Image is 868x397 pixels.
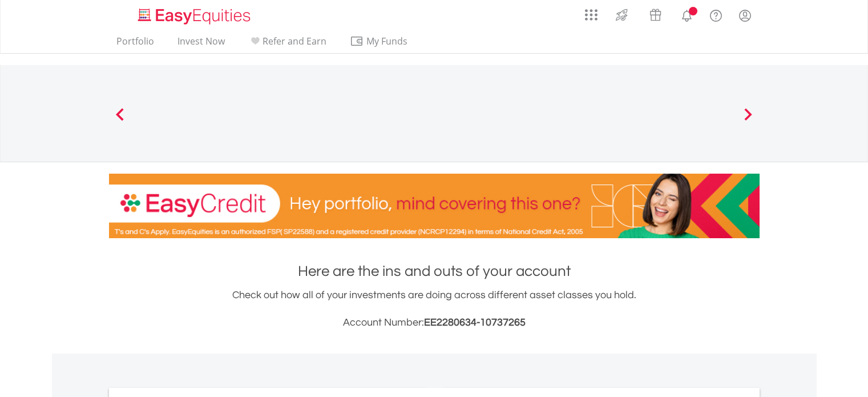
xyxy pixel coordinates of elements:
span: Refer and Earn [263,35,326,47]
img: EasyEquities_Logo.png [136,7,255,26]
h3: Account Number: [109,315,760,331]
span: My Funds [350,34,425,49]
img: vouchers-v2.svg [646,6,665,24]
a: Home page [134,3,255,26]
a: My Profile [730,3,760,28]
a: AppsGrid [578,3,605,21]
a: Notifications [672,3,701,26]
img: grid-menu-icon.svg [585,9,597,21]
span: EE2280634-10737265 [424,317,526,328]
a: Vouchers [639,3,672,24]
h1: Here are the ins and outs of your account [109,261,760,282]
img: EasyCredit Promotion Banner [109,174,760,238]
a: Refer and Earn [244,35,331,53]
img: thrive-v2.svg [612,6,631,24]
div: Check out how all of your investments are doing across different asset classes you hold. [109,287,760,331]
a: FAQ's and Support [701,3,730,26]
a: Invest Now [173,35,229,53]
a: Portfolio [112,35,159,53]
